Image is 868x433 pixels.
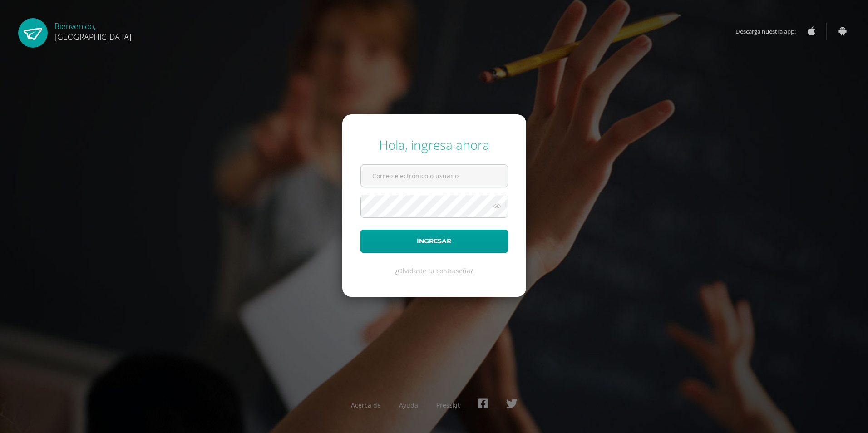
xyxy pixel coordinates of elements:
[399,401,418,409] a: Ayuda
[436,401,460,409] a: Presskit
[360,136,508,153] div: Hola, ingresa ahora
[395,266,473,275] a: ¿Olvidaste tu contraseña?
[361,165,508,187] input: Correo electrónico o usuario
[360,230,508,253] button: Ingresar
[351,401,381,409] a: Acerca de
[735,23,805,40] span: Descarga nuestra app:
[54,18,132,42] div: Bienvenido,
[54,31,132,42] span: [GEOGRAPHIC_DATA]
